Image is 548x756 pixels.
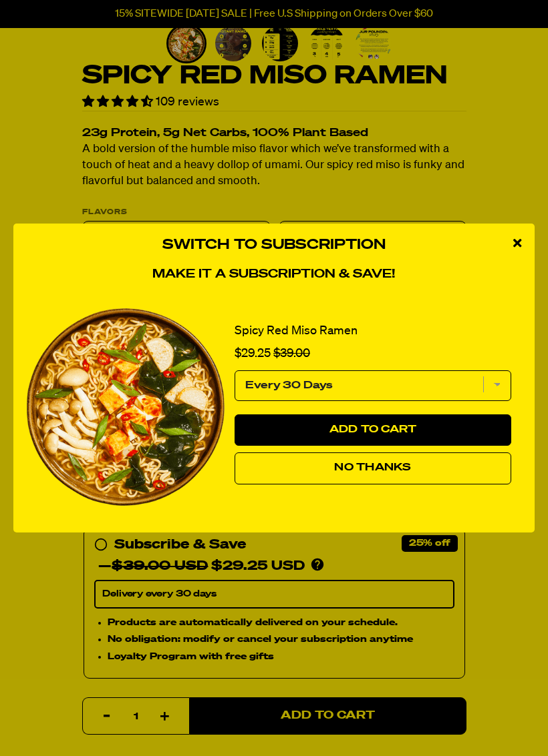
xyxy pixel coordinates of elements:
button: Add to Cart [235,414,511,446]
select: subscription frequency [235,370,511,401]
button: No Thanks [235,452,511,484]
img: View Spicy Red Miso Ramen [27,308,225,505]
span: Add to Cart [329,424,417,435]
h3: Switch to Subscription [27,237,521,254]
h4: Make it a subscription & save! [27,268,521,282]
span: $39.00 [273,348,310,360]
span: $29.25 [235,348,271,360]
a: Spicy Red Miso Ramen [235,322,358,341]
div: close modal [500,224,535,264]
span: No Thanks [334,462,411,473]
div: 1 of 1 [27,295,521,518]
